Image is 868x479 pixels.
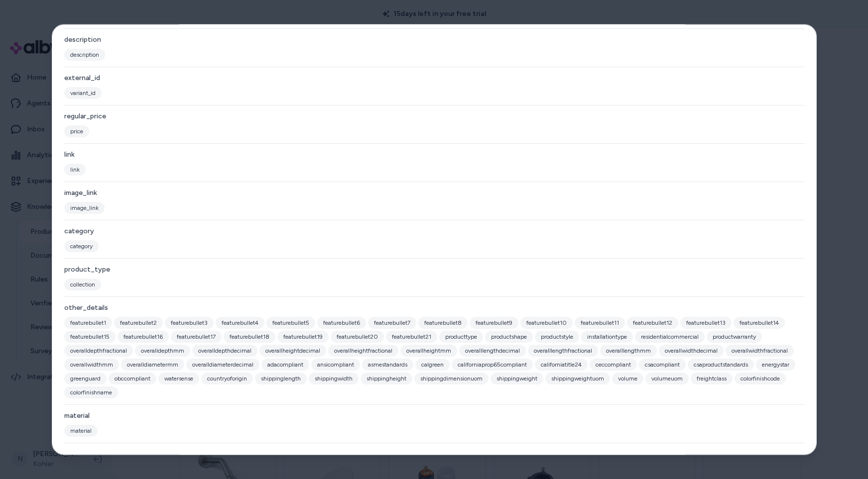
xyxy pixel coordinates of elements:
span: featurebullet19 [277,330,329,342]
span: overalllengthfractional [528,344,598,356]
span: producttype [439,330,483,342]
span: residentialcommercial [635,330,705,342]
span: variant_id [64,87,102,98]
span: featurebullet20 [331,330,384,342]
span: featurebullet12 [627,316,678,328]
span: image_link [64,201,105,213]
span: overalldiameterdecimal [186,358,259,370]
span: freightclass [691,372,733,384]
span: calgreen [415,358,450,370]
span: overalldepthdecimal [192,344,257,356]
span: featurebullet3 [165,316,214,328]
span: link [64,163,86,175]
span: csaproductstandards [688,358,754,370]
span: featurebullet8 [418,316,468,328]
span: colorfinishcode [735,372,786,384]
span: overallheightdecimal [259,344,326,356]
span: overallwidthfractional [726,344,794,356]
span: greenguard [64,372,107,384]
span: overallheightmm [400,344,457,356]
span: featurebullet10 [520,316,573,328]
div: product_type [64,264,804,274]
span: overalllengthdecimal [459,344,526,356]
span: asmestandards [362,358,413,370]
span: shippingheight [361,372,412,384]
span: featurebullet5 [266,316,315,328]
span: productwarranty [707,330,762,342]
span: shippingdimensionuom [414,372,489,384]
span: featurebullet21 [386,330,437,342]
div: description [64,34,804,44]
span: featurebullet2 [114,316,163,328]
span: featurebullet4 [216,316,264,328]
span: material [64,424,98,436]
span: adacompliant [261,358,309,370]
span: shippingweight [491,372,543,384]
span: countryoforigin [201,372,253,384]
span: obccompliant [109,372,156,384]
div: material [64,410,804,420]
span: featurebullet6 [317,316,366,328]
span: overallwidthdecimal [659,344,724,356]
span: overallheightfractional [328,344,398,356]
span: featurebullet18 [224,330,275,342]
span: shippinglength [255,372,307,384]
span: category [64,240,99,252]
span: energystar [756,358,795,370]
span: overalldepthmm [135,344,190,356]
span: californiaprop65compliant [452,358,533,370]
span: ansicompliant [311,358,360,370]
span: csacompliant [639,358,686,370]
span: featurebullet1 [64,316,112,328]
div: link [64,149,804,159]
div: regular_price [64,111,804,121]
div: external_id [64,73,804,83]
span: featurebullet7 [368,316,416,328]
span: shippingwidth [309,372,359,384]
span: collection [64,278,101,290]
span: overallwidthmm [64,358,119,370]
span: featurebullet17 [171,330,222,342]
span: featurebullet9 [470,316,518,328]
span: colorfinishname [64,386,118,398]
span: overalllengthmm [600,344,657,356]
span: installationtype [581,330,633,342]
span: overalldepthfractional [64,344,133,356]
span: description [64,48,105,60]
span: featurebullet11 [575,316,625,328]
span: featurebullet15 [64,330,116,342]
span: featurebullet14 [734,316,785,328]
span: volume [612,372,643,384]
span: productshape [485,330,533,342]
span: volumeuom [645,372,689,384]
span: overalldiametermm [121,358,184,370]
div: image_link [64,188,804,197]
span: watersense [158,372,199,384]
div: category [64,226,804,236]
span: featurebullet13 [680,316,732,328]
span: price [64,125,89,137]
span: ceccompliant [590,358,637,370]
div: other_details [64,302,804,312]
span: productstyle [535,330,579,342]
span: shippingweightuom [545,372,610,384]
span: featurebullet16 [118,330,169,342]
span: californiatitle24 [535,358,588,370]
